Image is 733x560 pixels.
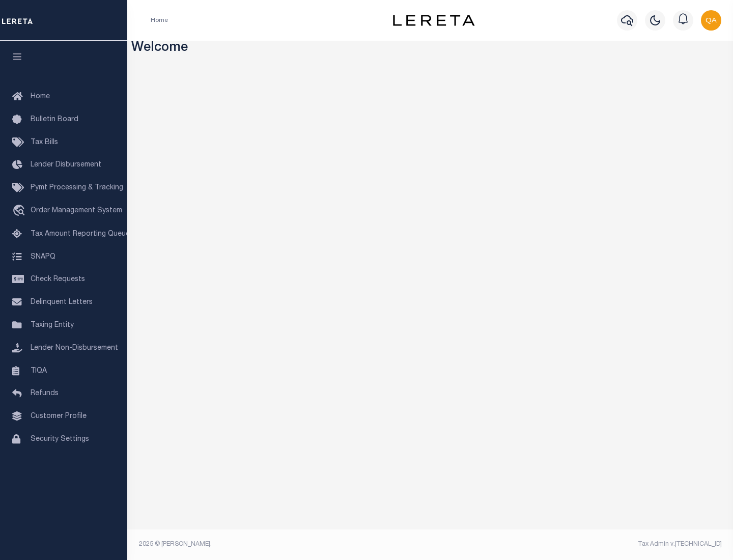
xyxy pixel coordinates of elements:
span: Tax Amount Reporting Queue [31,231,130,238]
span: SNAPQ [31,253,55,260]
span: Customer Profile [31,413,87,420]
span: Order Management System [31,207,122,214]
img: logo-dark.svg [393,15,474,26]
span: Security Settings [31,436,89,443]
div: 2025 © [PERSON_NAME]. [131,540,431,549]
span: Check Requests [31,276,85,283]
span: Lender Non-Disbursement [31,345,118,352]
img: svg+xml;base64,PHN2ZyB4bWxucz0iaHR0cDovL3d3dy53My5vcmcvMjAwMC9zdmciIHBvaW50ZXItZXZlbnRzPSJub25lIi... [701,10,721,31]
h3: Welcome [131,41,729,57]
i: travel_explore [12,205,29,218]
span: Refunds [31,390,59,397]
span: Lender Disbursement [31,161,101,169]
span: Tax Bills [31,139,58,146]
div: Tax Admin v.[TECHNICAL_ID] [438,540,722,549]
span: Home [31,93,50,100]
li: Home [151,16,168,25]
span: TIQA [31,367,47,374]
span: Bulletin Board [31,116,78,123]
span: Taxing Entity [31,322,74,329]
span: Delinquent Letters [31,299,93,306]
span: Pymt Processing & Tracking [31,184,123,191]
